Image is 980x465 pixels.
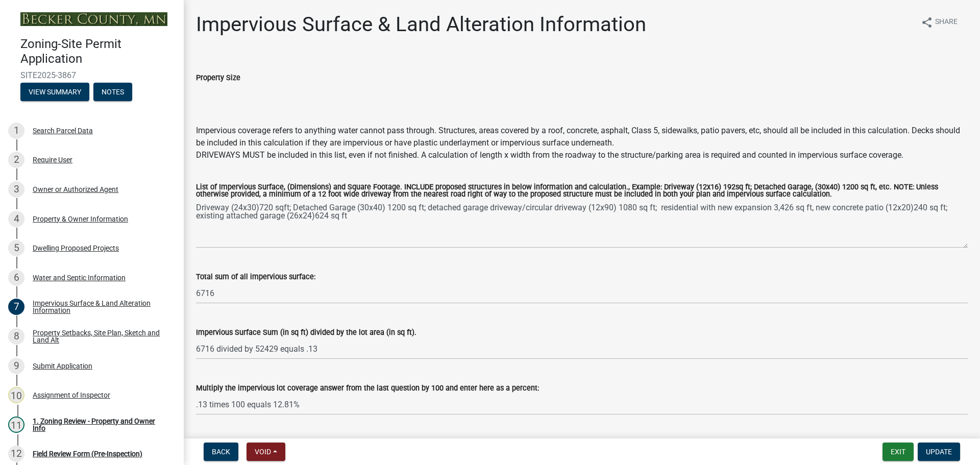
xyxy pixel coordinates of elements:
[918,443,960,461] button: Update
[33,186,118,193] div: Owner or Authorized Agent
[196,12,646,37] h1: Impervious Surface & Land Alteration Information
[33,391,110,399] div: Assignment of Inspector
[93,88,132,96] wm-modal-confirm: Notes
[8,328,24,345] div: 8
[196,75,240,82] label: Property Size
[20,37,176,66] h4: Zoning-Site Permit Application
[935,16,958,29] span: Share
[8,417,24,433] div: 11
[33,418,167,432] div: 1. Zoning Review - Property and Owner Info
[20,83,89,101] button: View Summary
[33,450,142,457] div: Field Review Form (Pre-Inspection)
[8,387,24,403] div: 10
[196,149,968,161] div: DRIVEWAYS MUST be included in this list, even if not finished. A calculation of length x width fr...
[20,70,163,80] span: SITE2025-3867
[8,152,24,168] div: 2
[20,88,89,96] wm-modal-confirm: Summary
[883,443,914,461] button: Exit
[913,12,966,32] button: shareShare
[196,329,416,336] label: Impervious Surface Sum (in sq ft) divided by the lot area (in sq ft).
[8,123,24,139] div: 1
[196,274,315,281] label: Total sum of all impervious surface:
[8,240,24,256] div: 5
[33,127,93,134] div: Search Parcel Data
[33,244,119,252] div: Dwelling Proposed Projects
[196,125,968,149] div: Impervious coverage refers to anything water cannot pass through. Structures, areas covered by a ...
[33,362,92,370] div: Submit Application
[8,270,24,286] div: 6
[247,443,285,461] button: Void
[33,329,167,344] div: Property Setbacks, Site Plan, Sketch and Land Alt
[196,385,539,392] label: Multiply the impervious lot coverage answer from the last question by 100 and enter here as a per...
[33,274,126,281] div: Water and Septic Information
[33,300,167,314] div: Impervious Surface & Land Alteration Information
[8,358,24,374] div: 9
[93,83,132,101] button: Notes
[204,443,238,461] button: Back
[926,448,952,456] span: Update
[921,16,933,29] i: share
[8,299,24,315] div: 7
[196,184,968,199] label: List of Impervious Surface, (Dimensions) and Square Footage. INCLUDE proposed structures in below...
[20,12,167,26] img: Becker County, Minnesota
[8,446,24,462] div: 12
[212,448,230,456] span: Back
[255,448,271,456] span: Void
[33,215,128,223] div: Property & Owner Information
[33,156,72,163] div: Require User
[8,181,24,198] div: 3
[8,211,24,227] div: 4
